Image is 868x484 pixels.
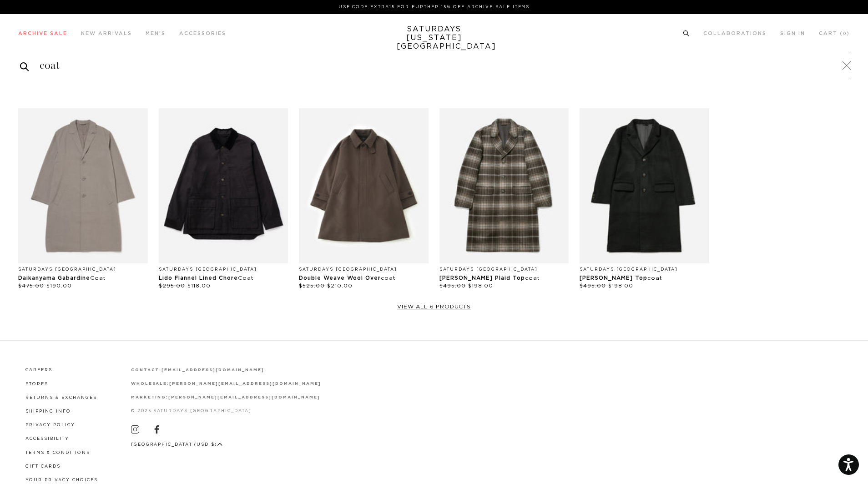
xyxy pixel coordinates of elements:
[18,303,850,311] li: View All
[18,58,850,73] input: Search for...
[703,31,767,36] a: Collaborations
[647,275,662,281] b: coat
[25,451,90,455] a: Terms & Conditions
[18,283,44,288] s: $475.00
[397,25,472,51] a: SATURDAYS[US_STATE][GEOGRAPHIC_DATA]
[843,32,847,36] small: 0
[580,267,709,272] div: Saturdays [GEOGRAPHIC_DATA]
[153,108,294,290] li: Products: Lido Flannel Lined Chore Coat
[81,31,132,36] a: New Arrivals
[574,108,715,290] li: Products: Morgan Topcoat
[25,409,71,413] a: Shipping Info
[90,275,106,281] b: Coat
[159,267,288,272] div: Saturdays [GEOGRAPHIC_DATA]
[580,283,606,288] s: $495.00
[439,108,569,263] img: shoot-274_200x.jpg
[580,274,709,282] div: [PERSON_NAME] Top
[468,283,493,288] span: $198.00
[439,274,569,282] div: [PERSON_NAME] Plaid Top
[580,108,709,263] img: 06126321_391bfaec-651c-4d96-860c-a709f30011b6_200x.jpg
[131,395,169,399] strong: marketing:
[146,31,166,36] a: Men's
[18,303,850,311] a: View all 6 products
[187,283,211,288] span: $118.00
[299,274,429,282] div: Double Weave Wool Over
[238,275,254,281] b: Coat
[159,108,288,263] img: shoot-211_6fc4ad47-3361-42a1-9a76-5050dfe9dcc6_200x.jpg
[159,274,288,282] div: Lido Flannel Lined Chore
[25,368,52,372] a: Careers
[25,437,69,441] a: Accessibility
[131,408,321,414] p: © 2025 Saturdays [GEOGRAPHIC_DATA]
[46,283,72,288] span: $190.00
[169,382,321,386] a: [PERSON_NAME][EMAIL_ADDRESS][DOMAIN_NAME]
[25,423,75,427] a: Privacy Policy
[819,31,850,36] a: Cart (0)
[18,31,67,36] a: Archive Sale
[131,368,162,372] strong: contact:
[22,4,846,10] p: Use Code EXTRA15 for Further 15% Off Archive Sale Items
[18,108,850,290] li: Products
[381,275,396,281] b: coat
[168,395,320,399] a: [PERSON_NAME][EMAIL_ADDRESS][DOMAIN_NAME]
[25,478,98,482] a: Your privacy choices
[18,108,148,263] img: BBO64020_c27_200x.jpg
[434,108,575,290] li: Products: Morgan Plaid Topcoat
[179,31,226,36] a: Accessories
[525,275,540,281] b: coat
[293,108,434,290] li: Products: Double Weave Wool Overcoat
[159,283,185,288] s: $295.00
[608,283,633,288] span: $198.00
[18,274,148,282] div: Daikanyama Gabardine
[18,267,148,272] div: Saturdays [GEOGRAPHIC_DATA]
[25,382,48,386] a: Stores
[161,368,264,372] a: [EMAIL_ADDRESS][DOMAIN_NAME]
[299,267,429,272] div: Saturdays [GEOGRAPHIC_DATA]
[25,396,97,400] a: Returns & Exchanges
[25,464,61,469] a: Gift Cards
[131,441,223,448] button: [GEOGRAPHIC_DATA] (USD $)
[439,283,466,288] s: $495.00
[327,283,353,288] span: $210.00
[13,108,153,290] li: Products: Daikanyama Gabardine Coat
[131,382,170,386] strong: wholesale:
[299,283,325,288] s: $525.00
[299,108,429,263] img: IMG_0038_200x.jpg
[439,267,569,272] div: Saturdays [GEOGRAPHIC_DATA]
[780,31,805,36] a: Sign In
